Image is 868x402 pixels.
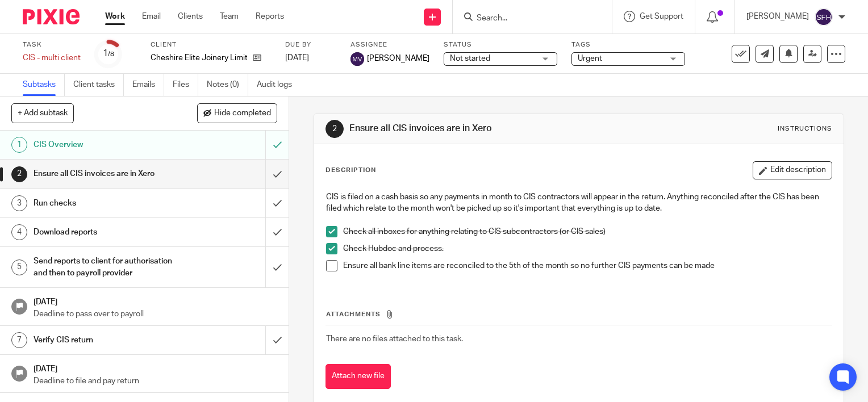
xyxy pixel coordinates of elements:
[34,224,181,241] h1: Download reports
[103,47,114,60] div: 1
[23,52,81,64] div: CIS - multi client
[105,11,125,22] a: Work
[11,332,27,348] div: 7
[343,226,832,237] p: Check all inboxes for anything relating to CIS subcontractors (or CIS sales)
[367,53,429,64] span: [PERSON_NAME]
[34,308,278,320] p: Deadline to pass over to payroll
[220,11,239,22] a: Team
[34,136,181,153] h1: CIS Overview
[11,166,27,182] div: 2
[178,11,203,22] a: Clients
[285,40,336,49] label: Due by
[142,11,161,22] a: Email
[326,191,832,215] p: CIS is filed on a cash basis so any payments in month to CIS contractors will appear in the retur...
[34,375,278,387] p: Deadline to file and pay return
[815,8,833,26] img: svg%3E
[23,9,80,24] img: Pixie
[34,195,181,212] h1: Run checks
[34,294,278,308] h1: [DATE]
[11,259,27,275] div: 5
[326,335,463,343] span: There are no files attached to this task.
[34,361,278,375] h1: [DATE]
[34,253,181,282] h1: Send reports to client for authorisation and then to payroll provider
[475,14,578,24] input: Search
[746,11,809,22] p: [PERSON_NAME]
[450,55,490,62] span: Not started
[34,165,181,182] h1: Ensure all CIS invoices are in Xero
[11,103,74,123] button: + Add subtask
[640,12,683,20] span: Get Support
[578,55,602,62] span: Urgent
[325,364,391,390] button: Attach new file
[11,137,27,153] div: 1
[343,243,832,254] p: Check Hubdoc and process.
[11,195,27,211] div: 3
[285,54,309,62] span: [DATE]
[151,40,271,49] label: Client
[349,123,603,135] h1: Ensure all CIS invoices are in Xero
[23,74,65,96] a: Subtasks
[350,40,429,49] label: Assignee
[23,40,81,49] label: Task
[444,40,557,49] label: Status
[256,11,284,22] a: Reports
[325,120,344,138] div: 2
[11,224,27,240] div: 4
[207,74,248,96] a: Notes (0)
[326,311,381,317] span: Attachments
[350,52,364,66] img: svg%3E
[73,74,124,96] a: Client tasks
[343,260,832,271] p: Ensure all bank line items are reconciled to the 5th of the month so no further CIS payments can ...
[151,52,247,64] p: Cheshire Elite Joinery Limited
[173,74,198,96] a: Files
[753,161,832,179] button: Edit description
[197,103,277,123] button: Hide completed
[325,166,376,175] p: Description
[778,124,832,133] div: Instructions
[108,51,114,57] small: /8
[257,74,301,96] a: Audit logs
[132,74,164,96] a: Emails
[214,109,271,118] span: Hide completed
[571,40,685,49] label: Tags
[34,332,181,349] h1: Verify CIS return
